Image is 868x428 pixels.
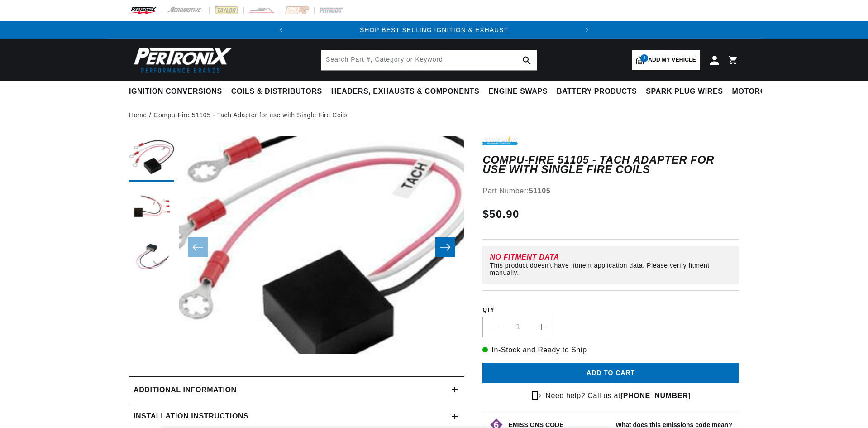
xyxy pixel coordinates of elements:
[331,87,479,96] span: Headers, Exhausts & Components
[648,56,696,64] span: Add my vehicle
[435,237,455,257] button: Slide right
[360,26,508,34] a: SHOP BEST SELLING IGNITION & EXHAUST
[129,44,233,76] img: Pertronix
[482,185,739,197] div: Part Number:
[231,87,322,96] span: Coils & Distributors
[482,306,739,314] label: QTY
[129,87,222,96] span: Ignition Conversions
[552,81,641,102] summary: Battery Products
[640,54,648,62] span: 4
[641,81,727,102] summary: Spark Plug Wires
[646,87,723,96] span: Spark Plug Wires
[482,363,739,383] button: Add to cart
[227,81,327,102] summary: Coils & Distributors
[732,87,786,96] span: Motorcycle
[129,81,227,102] summary: Ignition Conversions
[490,254,735,261] div: No Fitment Data
[632,50,700,70] a: 4Add my vehicle
[290,25,578,35] div: Announcement
[188,237,208,257] button: Slide left
[482,344,739,356] p: In-Stock and Ready to Ship
[129,186,174,231] button: Load image 2 in gallery view
[482,206,519,222] span: $50.90
[620,392,691,399] a: [PHONE_NUMBER]
[517,50,537,70] button: search button
[557,87,637,96] span: Battery Products
[129,136,464,358] media-gallery: Gallery Viewer
[129,110,147,120] a: Home
[290,25,578,35] div: 1 of 2
[578,21,596,39] button: Translation missing: en.sections.announcements.next_announcement
[484,81,552,102] summary: Engine Swaps
[129,136,174,182] button: Load image 1 in gallery view
[272,21,290,39] button: Translation missing: en.sections.announcements.previous_announcement
[728,81,791,102] summary: Motorcycle
[153,110,348,120] a: Compu-Fire 51105 - Tach Adapter for use with Single Fire Coils
[327,81,484,102] summary: Headers, Exhausts & Components
[106,21,762,39] slideshow-component: Translation missing: en.sections.announcements.announcement_bar
[529,187,551,195] strong: 51105
[545,390,691,402] p: Need help? Call us at
[134,410,248,422] h2: Installation instructions
[490,262,735,276] div: This product doesn't have fitment application data. Please verify fitment manually.
[129,236,174,281] button: Load image 3 in gallery view
[488,87,548,96] span: Engine Swaps
[129,377,464,403] summary: Additional information
[321,50,537,70] input: Search Part #, Category or Keyword
[482,155,739,174] h1: Compu-Fire 51105 - Tach Adapter for use with Single Fire Coils
[129,110,739,120] nav: breadcrumbs
[134,384,237,396] h2: Additional information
